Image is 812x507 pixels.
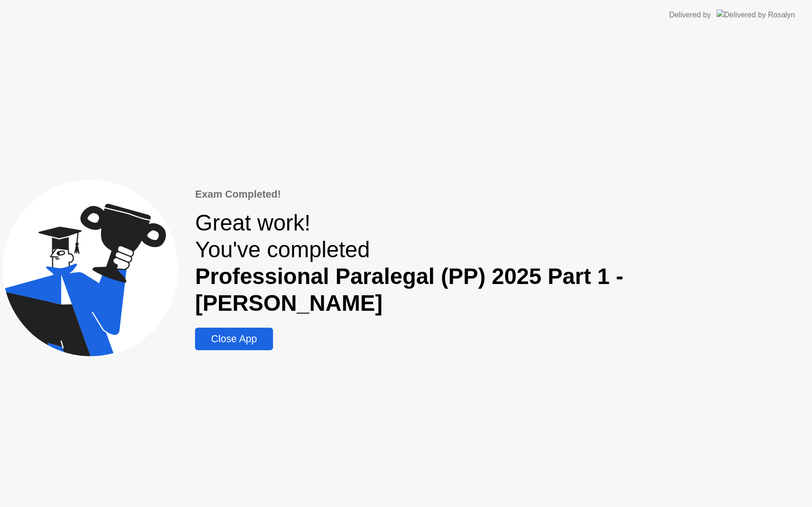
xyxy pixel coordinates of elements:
div: Delivered by [669,9,711,21]
button: Close App [195,328,273,350]
div: Exam Completed! [195,187,809,202]
div: Close App [198,333,270,345]
div: Great work! You've completed [195,209,809,316]
b: Professional Paralegal (PP) 2025 Part 1 - [PERSON_NAME] [195,264,623,315]
img: Delivered by Rosalyn [717,9,795,20]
